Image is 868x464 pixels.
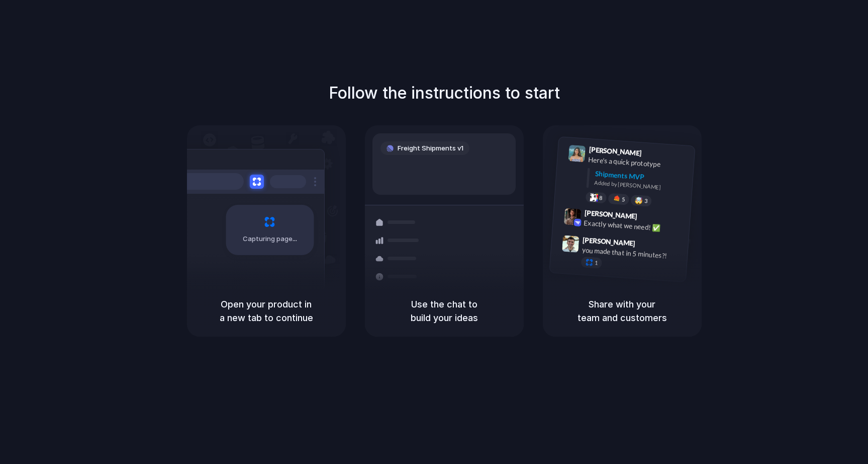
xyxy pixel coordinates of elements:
h1: Follow the instructions to start [329,81,560,105]
span: 5 [621,197,625,202]
span: 1 [594,260,598,266]
h5: Open your product in a new tab to continue [199,297,334,325]
span: [PERSON_NAME] [582,234,635,249]
div: Exactly what we need! ✅ [584,217,684,235]
h5: Share with your team and customers [555,297,690,325]
div: Added by [PERSON_NAME] [594,179,687,193]
h5: Use the chat to build your ideas [377,297,512,325]
span: 8 [599,195,602,200]
div: Here's a quick prototype [588,154,688,172]
span: [PERSON_NAME] [584,207,637,222]
span: 9:42 AM [640,212,660,224]
div: 🤯 [634,197,643,204]
span: 3 [644,198,647,204]
span: [PERSON_NAME] [589,144,642,159]
span: 9:41 AM [644,149,665,161]
span: 9:47 AM [638,239,659,251]
span: Capturing page [243,234,299,244]
div: Shipments MVP [595,169,688,185]
div: you made that in 5 minutes?! [582,245,682,262]
span: Freight Shipments v1 [398,143,463,153]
